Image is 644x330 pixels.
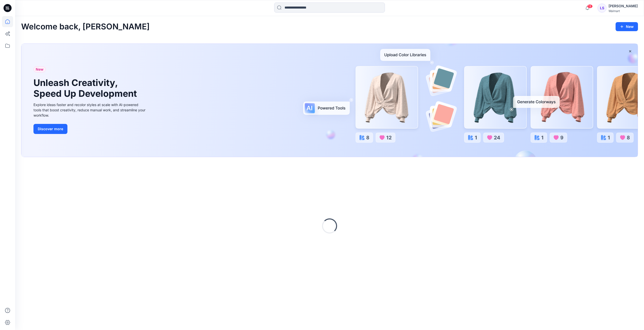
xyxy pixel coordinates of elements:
div: Explore ideas faster and recolor styles at scale with AI-powered tools that boost creativity, red... [33,102,147,118]
div: LS [597,4,607,13]
button: Discover more [33,124,67,134]
h2: Welcome back, [PERSON_NAME] [21,22,150,31]
span: 13 [587,4,593,8]
span: New [36,66,44,72]
button: New [616,22,638,31]
a: Discover more [33,124,147,134]
div: [PERSON_NAME] [609,3,638,9]
div: Walmart [609,9,638,13]
h1: Unleash Creativity, Speed Up Development [33,77,139,99]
